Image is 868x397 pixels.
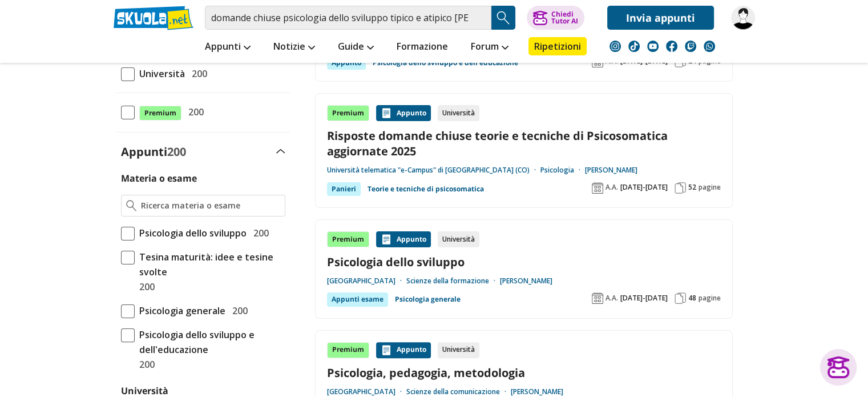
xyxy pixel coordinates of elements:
[609,41,621,52] img: instagram
[495,9,512,26] img: Cerca appunti, riassunti o versioni
[527,6,584,30] button: ChiediTutor AI
[394,37,451,58] a: Formazione
[335,37,377,58] a: Guide
[688,294,696,303] span: 48
[135,250,285,279] span: Tesina maturità: idee e tesine svolte
[135,357,155,372] span: 200
[592,292,603,304] img: Anno accademico
[406,276,500,286] a: Scienze della formazione
[731,6,755,30] img: Lallacocco98
[121,384,168,397] label: Università
[327,387,406,396] a: [GEOGRAPHIC_DATA]
[675,292,686,304] img: Pagine
[121,144,186,159] label: Appunti
[551,11,578,25] div: Chiedi Tutor AI
[699,183,721,192] span: pagine
[327,365,721,380] a: Psicologia, pedagogia, metodologia
[585,166,637,175] a: [PERSON_NAME]
[276,149,285,154] img: Apri e chiudi sezione
[327,276,406,286] a: [GEOGRAPHIC_DATA]
[327,166,540,175] a: Università telematica "e-Campus" di [GEOGRAPHIC_DATA] (CO)
[327,128,721,159] a: Risposte domande chiuse teorie e tecniche di Psicosomatica aggiornate 2025
[666,41,677,52] img: facebook
[438,342,479,358] div: Università
[647,41,659,52] img: youtube
[376,231,431,247] div: Appunto
[135,226,247,240] span: Psicologia dello sviluppo
[685,41,696,52] img: twitch
[121,172,197,185] label: Materia o esame
[135,327,285,357] span: Psicologia dello sviluppo e dell'educazione
[688,183,696,192] span: 52
[468,37,511,58] a: Forum
[381,344,392,356] img: Appunti contenuto
[699,294,721,303] span: pagine
[205,6,491,30] input: Cerca appunti, riassunti o versioni
[704,41,715,52] img: WhatsApp
[376,342,431,358] div: Appunto
[327,254,721,270] a: Psicologia dello sviluppo
[592,182,603,194] img: Anno accademico
[491,6,515,30] button: Search Button
[628,41,640,52] img: tiktok
[605,183,618,192] span: A.A.
[187,66,207,81] span: 200
[438,105,479,121] div: Università
[381,107,392,119] img: Appunti contenuto
[406,387,511,396] a: Scienze della comunicazione
[368,182,484,196] a: Teorie e tecniche di psicosomatica
[381,234,392,245] img: Appunti contenuto
[607,6,714,30] a: Invia appunti
[249,226,269,240] span: 200
[376,105,431,121] div: Appunto
[438,231,479,247] div: Università
[605,294,618,303] span: A.A.
[139,106,181,121] span: Premium
[327,292,388,306] div: Appunti esame
[528,37,587,55] a: Ripetizioni
[135,66,185,81] span: Università
[228,303,248,318] span: 200
[135,303,225,318] span: Psicologia generale
[126,200,137,211] img: Ricerca materia o esame
[327,182,361,196] div: Panieri
[327,105,369,121] div: Premium
[675,182,686,194] img: Pagine
[184,105,204,119] span: 200
[620,183,668,192] span: [DATE]-[DATE]
[167,144,186,159] span: 200
[327,342,369,358] div: Premium
[540,166,585,175] a: Psicologia
[135,279,155,294] span: 200
[202,37,253,58] a: Appunti
[141,200,280,211] input: Ricerca materia o esame
[500,276,552,286] a: [PERSON_NAME]
[511,387,563,396] a: [PERSON_NAME]
[327,231,369,247] div: Premium
[395,292,461,306] a: Psicologia generale
[620,294,668,303] span: [DATE]-[DATE]
[271,37,318,58] a: Notizie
